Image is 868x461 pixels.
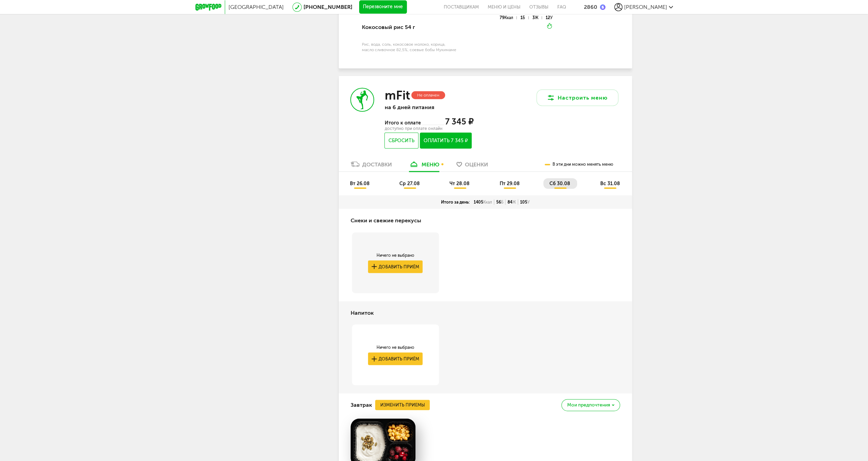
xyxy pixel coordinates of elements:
[465,161,488,168] span: Оценки
[304,4,352,10] a: [PHONE_NUMBER]
[494,199,505,205] div: 56
[384,127,473,130] div: доступно при оплате онлайн
[483,200,492,205] span: Ккал
[500,181,520,187] span: пт 29.08
[453,161,491,172] a: Оценки
[375,400,430,410] button: Изменить приемы
[362,42,456,53] div: Рис, вода, соль, кокосовое молоко, корица, масло сливочное 82,5%, соевые бобы Мукимаме
[520,16,528,19] div: 1
[512,200,516,205] span: Ж
[549,181,570,187] span: сб 30.08
[229,4,284,10] span: [GEOGRAPHIC_DATA]
[450,181,470,187] span: чт 28.08
[368,353,423,365] button: Добавить приём
[351,399,372,412] h4: Завтрак
[546,16,553,19] div: 12
[351,214,421,227] h4: Снеки и свежие перекусы
[411,91,445,99] div: Не оплачен
[384,120,421,126] span: Итого к оплате
[545,158,613,172] div: В эти дни можно менять меню
[501,200,503,205] span: Б
[362,16,456,39] div: Кокосовый рис 54 г
[420,133,471,149] button: Оплатить 7 345 ₽
[406,161,443,172] a: меню
[439,199,472,205] div: Итого за день:
[351,307,374,319] h4: Напиток
[350,181,370,187] span: вт 26.08
[532,16,542,19] div: 3
[500,16,517,19] div: 79
[359,0,407,14] button: Перезвоните мне
[584,4,597,10] div: 2860
[624,4,667,10] span: [PERSON_NAME]
[347,161,395,172] a: Доставки
[362,161,392,168] div: Доставки
[518,199,532,205] div: 105
[567,403,610,407] span: Мои предпочтения
[399,181,420,187] span: ср 27.08
[523,15,525,20] span: Б
[550,15,553,20] span: У
[384,88,410,103] h3: mFit
[505,199,518,205] div: 84
[422,161,439,168] div: меню
[368,261,423,273] button: Добавить приём
[527,200,530,205] span: У
[535,15,539,20] span: Ж
[504,15,513,20] span: Ккал
[384,133,418,149] button: Сбросить
[368,345,423,350] div: Ничего не выбрано
[368,253,423,258] div: Ничего не выбрано
[472,199,494,205] div: 1405
[445,117,473,127] span: 7 345 ₽
[600,181,620,187] span: вс 31.08
[384,104,473,110] p: на 6 дней питания
[600,4,605,10] img: bonus_b.cdccf46.png
[536,90,618,106] button: Настроить меню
